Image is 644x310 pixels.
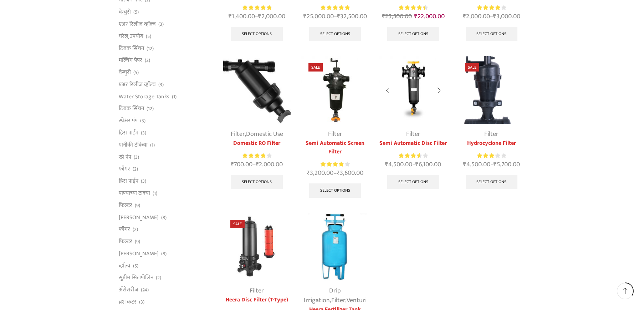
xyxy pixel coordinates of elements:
[153,190,157,197] span: (1)
[414,11,445,22] bdi: 22,000.00
[141,286,149,294] span: (24)
[477,152,506,159] div: Rated 3.20 out of 5
[307,168,333,178] bdi: 3,200.00
[415,159,441,170] bdi: 6,100.00
[242,152,271,159] div: Rated 4.00 out of 5
[328,129,342,139] a: Filter
[119,90,169,103] a: Water Storage Tanks
[119,18,156,30] a: एअर रिलीज व्हाॅल्व
[147,45,154,52] span: (12)
[256,159,259,170] span: ₹
[385,159,388,170] span: ₹
[119,236,132,248] a: फिल्टर
[463,11,466,22] span: ₹
[119,199,132,211] a: फिल्टर
[119,163,130,175] a: फॉगर
[458,56,525,124] img: Hydrocyclone Filter
[119,223,130,236] a: फॉगर
[133,262,138,270] span: (5)
[223,129,291,139] div: ,
[119,284,138,296] a: अ‍ॅसेसरीज
[387,175,439,189] a: Select options for “Semi Automatic Disc Filter”
[133,226,138,233] span: (2)
[465,63,479,72] span: Sale
[140,117,145,124] span: (3)
[458,160,525,169] span: –
[493,11,520,22] bdi: 3,000.00
[347,295,367,306] a: Venturi
[133,166,138,173] span: (2)
[466,175,518,189] a: Select options for “Hydrocyclone Filter”
[119,211,159,223] a: [PERSON_NAME]
[337,11,340,22] span: ₹
[477,4,500,11] span: Rated out of 5
[301,12,369,21] span: –
[161,214,167,221] span: (8)
[321,161,349,168] div: Rated 3.92 out of 5
[379,139,447,148] a: Semi Automatic Disc Filter
[119,103,144,115] a: ठिबक सिंचन
[133,9,139,16] span: (5)
[156,274,161,281] span: (2)
[119,187,150,199] a: पाण्याच्या टाक्या
[242,152,266,159] span: Rated out of 5
[463,11,490,22] bdi: 2,000.00
[141,178,146,185] span: (3)
[147,105,154,112] span: (12)
[458,139,525,148] a: Hydrocyclone Filter
[161,250,167,257] span: (8)
[119,30,143,42] a: घरेलू उपयोग
[415,159,419,170] span: ₹
[119,67,131,79] a: वेन्चुरी
[308,63,323,72] span: Sale
[119,260,131,272] a: व्हाॅल्व
[231,175,283,189] a: Select options for “Domestic RO Filter”
[223,139,291,148] a: Domestic RO Filter
[119,175,138,187] a: हिरा पाईप
[321,161,343,168] span: Rated out of 5
[399,4,428,11] div: Rated 4.50 out of 5
[494,159,520,170] bdi: 5,700.00
[231,159,252,170] bdi: 700.00
[494,159,497,170] span: ₹
[250,285,264,296] a: Filter
[304,285,341,306] a: Drip Irrigation
[223,296,291,304] a: Heera Disc Filter (T-Type)
[231,159,234,170] span: ₹
[119,42,144,54] a: ठिबक सिंचन
[379,160,447,169] span: –
[256,159,283,170] bdi: 2,000.00
[301,286,369,305] div: , ,
[406,129,420,139] a: Filter
[399,4,425,11] span: Rated out of 5
[301,213,369,280] img: Heera Fertilizer Tank
[463,159,490,170] bdi: 4,500.00
[382,11,412,22] bdi: 25,500.00
[458,12,525,21] span: –
[466,27,518,41] a: Select options for “Plastic Screen Filter”
[135,202,140,209] span: (9)
[309,183,361,198] a: Select options for “Semi Automatic Screen Filter”
[382,11,385,22] span: ₹
[242,4,271,11] span: Rated out of 5
[301,168,369,178] span: –
[119,296,137,308] a: ब्रश कटर
[414,11,418,22] span: ₹
[133,69,139,76] span: (5)
[141,129,146,137] span: (3)
[258,11,261,22] span: ₹
[231,27,283,41] a: Select options for “Heera Super Clean Filter”
[230,220,245,228] span: Sale
[119,247,159,260] a: [PERSON_NAME]
[303,11,334,22] bdi: 25,000.00
[379,56,447,124] img: Semi Automatic Disc Filter
[134,154,139,161] span: (3)
[301,139,369,156] a: Semi Automatic Screen Filter
[158,21,164,28] span: (3)
[301,56,369,124] img: Semi Automatic Screen Filter
[337,11,367,22] bdi: 32,500.00
[321,4,349,11] span: Rated out of 5
[223,56,291,124] img: Y-Type-Filter
[135,238,140,245] span: (9)
[223,12,291,21] span: –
